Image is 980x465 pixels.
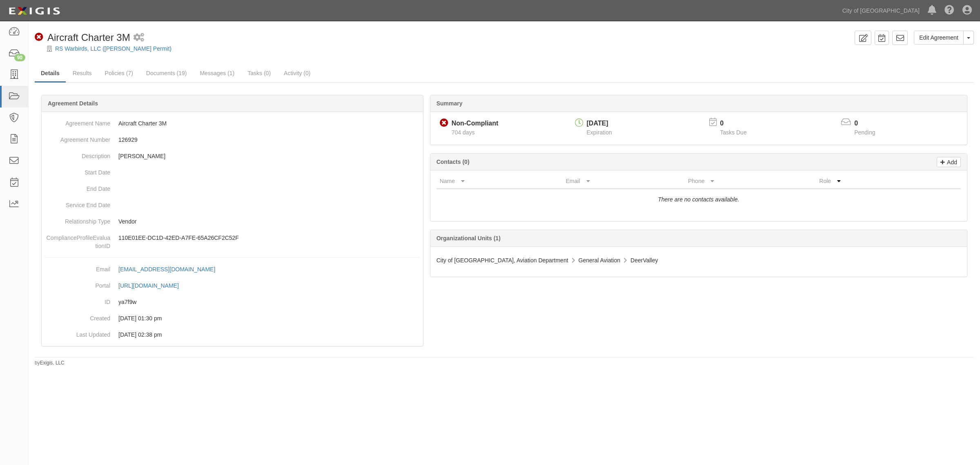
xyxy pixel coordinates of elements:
[587,129,612,136] span: Expiration
[118,152,420,160] p: [PERSON_NAME]
[45,294,110,306] dt: ID
[45,277,110,290] dt: Portal
[720,129,746,136] span: Tasks Due
[816,174,928,189] th: Role
[35,65,66,83] a: Details
[6,4,62,18] img: logo-5460c22ac91f19d4615b14bd174203de0afe785f0fc80cf4dbbc73dc1793850b.png
[45,310,420,326] dd: [DATE] 01:30 pm
[579,257,620,264] span: General Aviation
[67,65,98,81] a: Results
[45,115,110,127] dt: Agreement Name
[45,261,110,273] dt: Email
[937,157,961,167] a: Add
[563,174,685,189] th: Email
[630,257,658,264] span: DeerValley
[45,230,110,250] dt: ComplianceProfileEvaluationID
[45,326,420,343] dd: [DATE] 02:38 pm
[45,310,110,322] dt: Created
[194,65,241,81] a: Messages (1)
[45,164,110,177] dt: Start Date
[452,119,499,128] div: Non-Compliant
[45,181,110,193] dt: End Date
[45,213,420,230] dd: Vendor
[47,32,130,43] span: Aircraft Charter 3M
[45,326,110,339] dt: Last Updated
[914,31,964,45] a: Edit Agreement
[35,31,130,45] div: Aircraft Charter 3M
[45,115,420,132] dd: Aircraft Charter 3M
[118,234,420,242] p: 110E01EE-DC1D-42ED-A7FE-65A26CF2C52F
[854,119,885,128] p: 0
[241,65,277,81] a: Tasks (0)
[945,157,957,167] p: Add
[14,54,25,61] div: 90
[587,119,612,128] div: [DATE]
[854,129,875,136] span: Pending
[45,132,420,148] dd: 126929
[685,174,816,189] th: Phone
[118,266,224,273] a: [EMAIL_ADDRESS][DOMAIN_NAME]
[45,294,420,310] dd: ya7f9w
[838,2,924,19] a: City of [GEOGRAPHIC_DATA]
[48,100,98,107] b: Agreement Details
[118,282,188,289] a: [URL][DOMAIN_NAME]
[45,148,110,160] dt: Description
[440,119,448,127] i: Non-Compliant
[720,119,757,128] p: 0
[35,33,43,42] i: Non-Compliant
[35,360,65,367] small: by
[278,65,316,81] a: Activity (0)
[437,235,501,241] b: Organizational Units (1)
[118,265,215,273] div: [EMAIL_ADDRESS][DOMAIN_NAME]
[140,65,193,81] a: Documents (19)
[944,6,954,16] i: Help Center - Complianz
[437,100,463,107] b: Summary
[45,197,110,209] dt: Service End Date
[99,65,139,81] a: Policies (7)
[55,45,171,52] a: RS Warbirds, LLC ([PERSON_NAME] Permit)
[40,360,65,366] a: Exigis, LLC
[452,129,475,136] span: Since 10/01/2023
[134,34,144,42] i: 1 scheduled workflow
[437,159,470,165] b: Contacts (0)
[437,257,568,264] span: City of [GEOGRAPHIC_DATA], Aviation Department
[45,132,110,144] dt: Agreement Number
[45,213,110,226] dt: Relationship Type
[658,196,739,203] i: There are no contacts available.
[437,174,563,189] th: Name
